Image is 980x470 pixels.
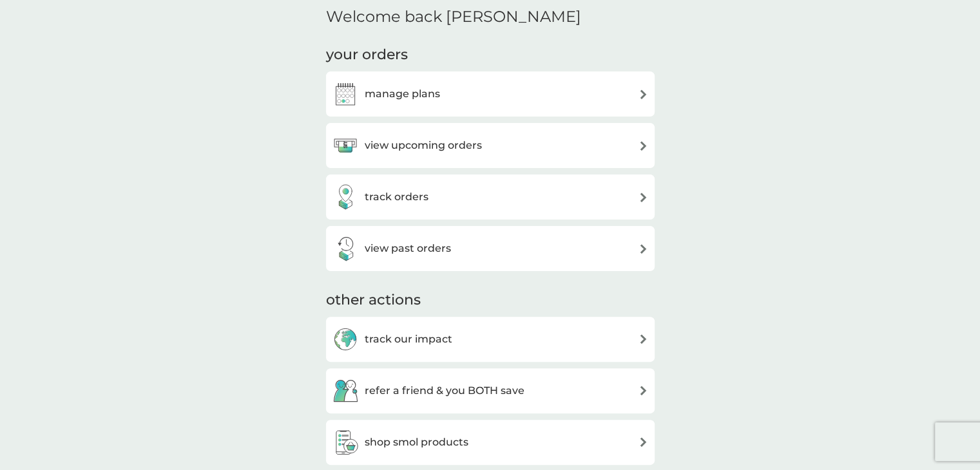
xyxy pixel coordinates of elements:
[365,240,451,257] h3: view past orders
[365,434,468,451] h3: shop smol products
[639,334,648,344] img: arrow right
[326,8,581,26] h2: Welcome back [PERSON_NAME]
[639,141,648,151] img: arrow right
[639,89,648,99] img: arrow right
[326,290,421,310] h3: other actions
[365,137,482,154] h3: view upcoming orders
[326,45,408,65] h3: your orders
[639,386,648,395] img: arrow right
[365,86,440,102] h3: manage plans
[365,331,452,348] h3: track our impact
[639,244,648,254] img: arrow right
[639,193,648,202] img: arrow right
[639,437,648,447] img: arrow right
[365,382,524,399] h3: refer a friend & you BOTH save
[365,189,428,205] h3: track orders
